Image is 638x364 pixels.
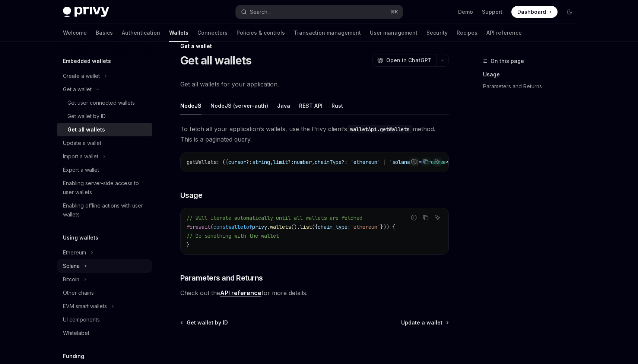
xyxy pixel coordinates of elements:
a: UI components [57,313,152,326]
button: NodeJS (server-auth) [210,97,268,114]
span: wallets [270,224,291,230]
button: Report incorrect code [409,157,419,167]
a: Recipes [457,24,477,42]
a: Policies & controls [237,24,285,42]
span: string [252,159,270,165]
div: Get a wallet [63,85,92,94]
img: dark logo [63,7,109,17]
div: EVM smart wallets [63,302,107,311]
button: Toggle Ethereum section [57,246,152,259]
span: await [196,224,210,230]
span: : ({ [216,159,228,165]
button: Java [277,97,290,114]
a: Export a wallet [57,163,152,177]
div: Ethereum [63,248,86,257]
a: Authentication [122,24,160,42]
span: On this page [491,57,524,66]
span: Dashboard [517,8,546,16]
a: Enabling offline actions with user wallets [57,199,152,221]
a: Connectors [197,24,228,42]
span: < [446,159,449,165]
h1: Get all wallets [180,54,252,67]
span: of [246,224,252,230]
span: Usage [180,190,203,200]
a: Parameters and Returns [483,80,581,92]
span: for [187,224,196,230]
h5: Embedded wallets [63,57,111,66]
button: Copy the contents from the code block [421,213,431,222]
button: Open search [236,5,403,19]
span: Get wallet by ID [187,319,228,326]
span: Open in ChatGPT [386,57,432,64]
span: // Will iterate automatically until all wallets are fetched [187,215,362,221]
button: Toggle Get a wallet section [57,83,152,96]
span: (). [291,224,300,230]
button: Report incorrect code [409,213,419,222]
a: Transaction management [294,24,361,42]
span: // Do something with the wallet [187,232,279,239]
div: Solana [63,262,80,270]
a: Update a wallet [57,136,152,150]
a: Update a wallet [401,319,448,326]
span: 'ethereum' [350,224,380,230]
button: Open in ChatGPT [372,54,436,67]
a: Get wallet by ID [57,110,152,123]
div: Bitcoin [63,275,79,284]
div: Search... [250,7,271,16]
span: ?: [288,159,294,165]
a: Get all wallets [57,123,152,136]
span: number [294,159,312,165]
span: list [300,224,312,230]
div: Get a wallet [180,42,449,50]
a: Get user connected wallets [57,96,152,110]
span: const [213,224,228,230]
span: chain_type: [318,224,350,230]
button: Ask AI [433,213,442,222]
span: Check out the for more details. [180,288,449,298]
a: Wallets [169,24,188,42]
button: Rust [331,97,343,114]
div: Whitelabel [63,329,89,338]
div: Update a wallet [63,139,101,148]
a: Get wallet by ID [181,319,228,326]
button: Toggle Bitcoin section [57,273,152,286]
span: Update a wallet [401,319,442,326]
a: User management [370,24,418,42]
button: REST API [299,97,323,114]
span: privy [252,224,267,230]
a: Basics [96,24,113,42]
a: Welcome [63,24,87,42]
a: API reference [486,24,522,42]
a: Dashboard [511,6,558,18]
span: chainType [315,159,342,165]
div: Get wallet by ID [67,112,106,121]
button: Toggle dark mode [564,6,575,18]
span: })) { [380,224,395,230]
a: Security [426,24,448,42]
span: ethereum [353,159,377,165]
button: Toggle Solana section [57,259,152,273]
span: wallet [228,224,246,230]
code: walletApi.getWallets [347,125,413,133]
span: . [267,224,270,230]
button: Toggle Create a wallet section [57,69,152,83]
span: limit [273,159,288,165]
h5: Funding [63,352,84,361]
span: ?: ' [342,159,353,165]
a: Enabling server-side access to user wallets [57,177,152,199]
span: ?: [246,159,252,165]
div: Get all wallets [67,125,105,134]
a: Demo [458,8,473,16]
a: Usage [483,69,581,80]
div: Other chains [63,288,94,297]
span: getWallets [187,159,216,165]
span: Parameters and Returns [180,273,263,283]
div: Export a wallet [63,165,99,174]
span: cursor [228,159,246,165]
span: solana [392,159,410,165]
button: Copy the contents from the code block [421,157,431,167]
div: Get user connected wallets [67,98,135,107]
span: ' | ' [377,159,392,165]
div: Enabling server-side access to user wallets [63,179,148,197]
span: ({ [312,224,318,230]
